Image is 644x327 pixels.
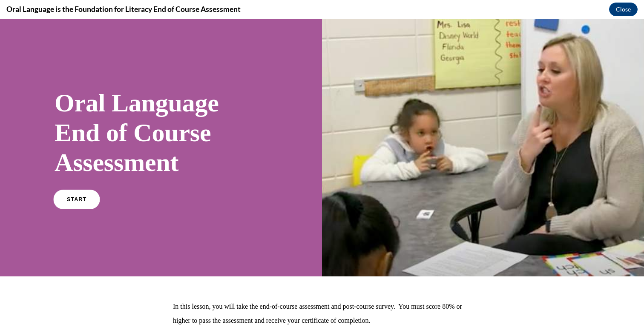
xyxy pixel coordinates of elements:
[173,280,471,308] p: In this lesson, you will take the end-of-course assessment and post-course survey. You must score...
[6,4,241,14] h4: Oral Language is the Foundation for Literacy End of Course Assessment
[55,69,267,158] h1: Oral Language End of Course Assessment
[53,171,100,190] a: START
[67,177,86,184] span: START
[609,3,638,16] button: Close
